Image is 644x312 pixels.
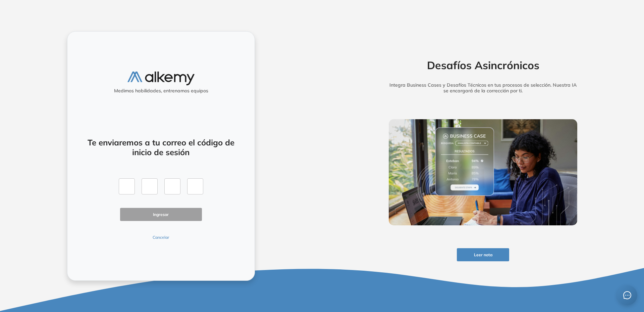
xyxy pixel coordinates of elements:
h4: Te enviaremos a tu correo el código de inicio de sesión [85,138,237,157]
img: img-more-info [389,119,577,225]
button: Cancelar [120,234,202,240]
h2: Desafíos Asincrónicos [378,59,588,72]
h5: Integra Business Cases y Desafíos Técnicos en tus procesos de selección. Nuestra IA se encargará ... [378,82,588,94]
button: Leer nota [457,248,509,261]
img: logo-alkemy [127,72,195,85]
span: message [623,291,631,299]
h5: Medimos habilidades, entrenamos equipos [70,88,252,94]
button: Ingresar [120,208,202,221]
